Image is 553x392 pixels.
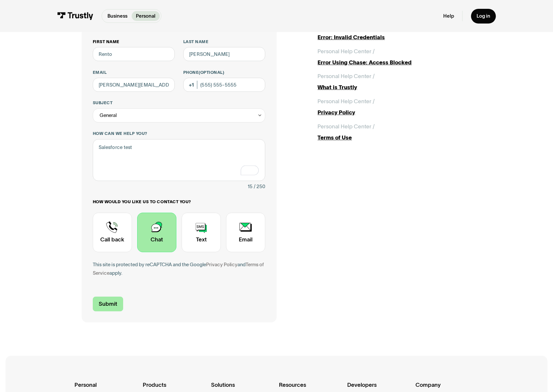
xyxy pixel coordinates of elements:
a: Log in [471,9,496,24]
label: How can we help you? [93,131,266,136]
div: Privacy Policy [317,108,471,117]
form: Contact Trustly Support [93,39,266,311]
a: Personal Help Center /Error Using Chase: Access Blocked [317,47,471,67]
p: Personal [136,12,155,20]
div: Personal Help Center / [317,97,375,106]
a: Personal Help Center /Privacy Policy [317,97,471,117]
label: Subject [93,100,266,106]
textarea: To enrich screen reader interactions, please activate Accessibility in Grammarly extension settings [93,139,266,181]
div: General [100,111,117,120]
div: What is Trustly [317,83,471,91]
div: Personal Help Center / [317,47,375,56]
label: Email [93,70,175,75]
input: alex@mail.com [93,78,175,92]
input: Alex [93,47,175,61]
div: 15 [248,182,252,191]
div: Error: Invalid Credentials [317,33,471,41]
label: Phone [183,70,266,75]
a: Terms of Service [93,262,264,276]
p: Business [107,12,127,20]
div: Personal Help Center / [317,122,375,131]
input: (555) 555-5555 [183,78,266,92]
a: Privacy Policy [206,262,237,267]
div: / 250 [254,182,265,191]
label: Last name [183,39,266,44]
input: Submit [93,297,123,311]
a: Help [443,13,454,19]
a: Personal Help Center /What is Trustly [317,72,471,91]
span: (Optional) [199,70,224,75]
div: General [93,108,266,122]
div: Log in [477,13,490,19]
a: Business [104,11,132,21]
a: Personal Help Center /Terms of Use [317,122,471,142]
label: How would you like us to contact you? [93,199,266,204]
div: Personal Help Center / [317,72,375,80]
div: Error Using Chase: Access Blocked [317,58,471,67]
div: Terms of Use [317,133,471,142]
label: First name [93,39,175,44]
input: Howard [183,47,266,61]
div: This site is protected by reCAPTCHA and the Google and apply. [93,260,266,277]
a: Personal [132,11,160,21]
img: Trustly Logo [57,12,93,20]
